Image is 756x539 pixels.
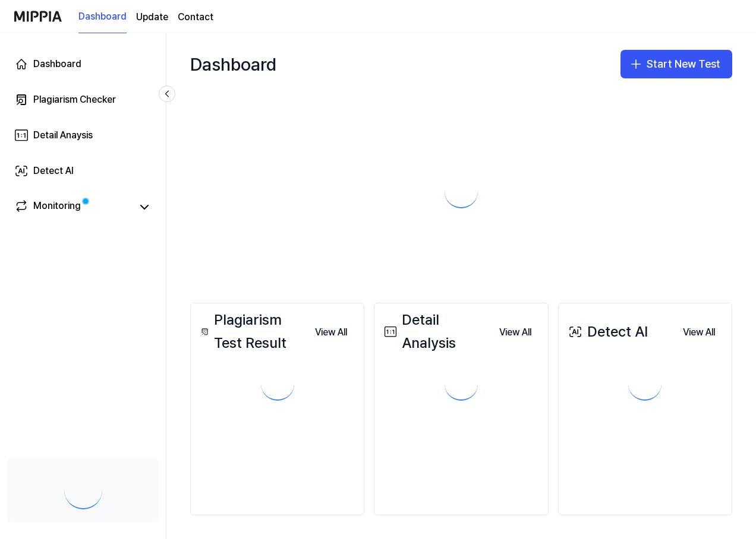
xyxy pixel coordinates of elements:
[620,50,732,78] button: Start New Test
[490,319,541,344] a: View All
[33,57,81,71] div: Dashboard
[305,321,357,344] button: View All
[566,321,648,343] div: Detect AI
[33,199,81,215] div: Monitoring
[14,199,133,215] a: Monitoring
[490,321,541,344] button: View All
[33,93,116,107] div: Plagiarism Checker
[382,309,489,354] div: Detail Analysis
[190,45,276,83] div: Dashboard
[78,1,127,33] a: Dashboard
[305,319,357,344] a: View All
[33,164,74,178] div: Detect AI
[673,319,724,344] a: View All
[33,128,93,142] div: Detail Anaysis
[7,157,159,185] a: Detect AI
[7,121,159,150] a: Detail Anaysis
[7,50,159,78] a: Dashboard
[673,321,724,344] button: View All
[7,85,159,114] a: Plagiarism Checker
[198,309,305,354] div: Plagiarism Test Result
[136,10,168,24] a: Update
[178,10,213,24] a: Contact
